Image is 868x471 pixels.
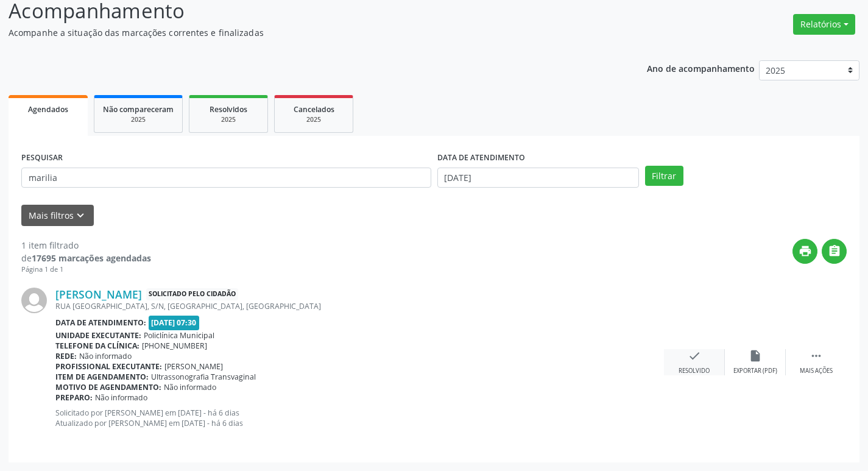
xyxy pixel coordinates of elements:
[21,264,151,275] div: Página 1 de 1
[828,244,841,258] i: 
[688,349,701,363] i: check
[55,392,93,403] b: Preparo:
[55,330,141,341] b: Unidade executante:
[103,115,174,124] div: 2025
[55,408,664,428] p: Solicitado por [PERSON_NAME] em [DATE] - há 6 dias Atualizado por [PERSON_NAME] em [DATE] - há 6 ...
[55,382,161,392] b: Motivo de agendamento:
[21,252,151,264] div: de
[437,149,525,168] label: DATA DE ATENDIMENTO
[55,288,142,301] a: [PERSON_NAME]
[55,372,149,382] b: Item de agendamento:
[146,288,238,301] span: Solicitado pelo cidadão
[21,205,94,226] button: Mais filtroskeyboard_arrow_down
[103,104,174,115] span: Não compareceram
[822,239,847,264] button: 
[21,149,63,168] label: PESQUISAR
[294,104,334,115] span: Cancelados
[9,26,604,39] p: Acompanhe a situação das marcações correntes e finalizadas
[799,244,812,258] i: print
[210,104,247,115] span: Resolvidos
[32,252,151,264] strong: 17695 marcações agendadas
[645,166,683,186] button: Filtrar
[749,349,762,363] i: insert_drive_file
[792,239,817,264] button: print
[55,351,77,361] b: Rede:
[151,372,256,382] span: Ultrassonografia Transvaginal
[142,341,207,351] span: [PHONE_NUMBER]
[679,367,710,375] div: Resolvido
[437,168,639,188] input: Selecione um intervalo
[144,330,214,341] span: Policlínica Municipal
[733,367,777,375] div: Exportar (PDF)
[149,316,200,330] span: [DATE] 07:30
[95,392,147,403] span: Não informado
[800,367,833,375] div: Mais ações
[793,14,855,35] button: Relatórios
[647,60,755,76] p: Ano de acompanhamento
[79,351,132,361] span: Não informado
[164,382,216,392] span: Não informado
[283,115,344,124] div: 2025
[28,104,68,115] span: Agendados
[55,341,139,351] b: Telefone da clínica:
[198,115,259,124] div: 2025
[74,209,87,222] i: keyboard_arrow_down
[55,361,162,372] b: Profissional executante:
[55,317,146,328] b: Data de atendimento:
[21,168,431,188] input: Nome, CNS
[55,301,664,311] div: RUA [GEOGRAPHIC_DATA], S/N, [GEOGRAPHIC_DATA], [GEOGRAPHIC_DATA]
[810,349,823,363] i: 
[164,361,223,372] span: [PERSON_NAME]
[21,288,47,313] img: img
[21,239,151,252] div: 1 item filtrado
